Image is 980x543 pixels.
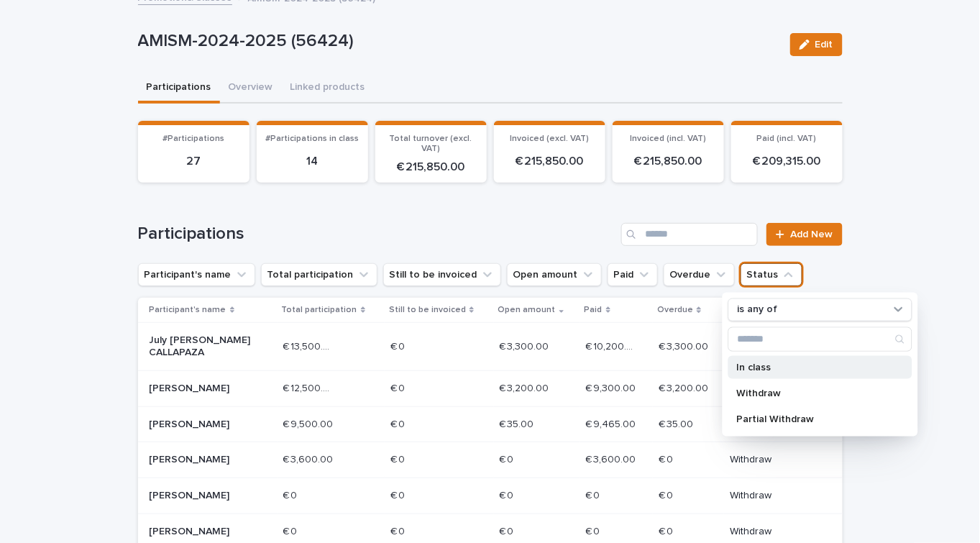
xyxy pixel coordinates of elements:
[730,490,819,502] p: Withdraw
[736,388,889,398] p: Withdraw
[384,160,478,174] p: € 215,850.00
[390,416,408,431] p: € 0
[390,523,408,538] p: € 0
[261,263,377,286] button: Total participation
[150,419,252,431] p: [PERSON_NAME]
[621,155,715,168] p: € 215,850.00
[390,338,408,353] p: € 0
[659,338,711,353] p: € 3,300.00
[736,414,889,424] p: Partial Withdraw
[265,134,359,143] span: #Participations in class
[585,302,603,318] p: Paid
[659,523,676,538] p: € 0
[815,40,833,50] span: Edit
[138,263,255,286] button: Participant's name
[586,523,603,538] p: € 0
[740,155,834,168] p: € 209,315.00
[659,416,696,431] p: € 35.00
[147,155,241,168] p: 27
[500,380,552,395] p: € 3,200.00
[389,302,466,318] p: Still to be invoiced
[737,304,777,316] p: is any of
[659,380,711,395] p: € 3,200.00
[507,263,602,286] button: Open amount
[283,523,301,538] p: € 0
[586,416,639,431] p: € 9,465.00
[630,134,706,143] span: Invoiced (incl. VAT)
[383,263,501,286] button: Still to be invoiced
[138,224,616,245] h1: Participations
[736,362,889,373] p: In class
[138,478,843,514] tr: [PERSON_NAME]€ 0€ 0 € 0€ 0 € 0€ 0 € 0€ 0 € 0€ 0 Withdraw
[138,73,220,104] button: Participations
[500,451,517,466] p: € 0
[390,134,472,153] span: Total turnover (excl. VAT)
[138,370,843,406] tr: [PERSON_NAME]€ 12,500.00€ 12,500.00 € 0€ 0 € 3,200.00€ 3,200.00 € 9,300.00€ 9,300.00 € 3,200.00€ ...
[586,487,603,502] p: € 0
[766,223,842,246] a: Add New
[150,490,252,502] p: [PERSON_NAME]
[741,263,802,286] button: Status
[608,263,658,286] button: Paid
[500,416,537,431] p: € 35.00
[659,487,676,502] p: € 0
[283,487,301,502] p: € 0
[282,73,374,104] button: Linked products
[730,454,819,466] p: Withdraw
[503,155,597,168] p: € 215,850.00
[283,380,337,395] p: € 12,500.00
[150,526,252,538] p: [PERSON_NAME]
[586,338,640,353] p: € 10,200.00
[791,229,833,239] span: Add New
[283,338,337,353] p: € 13,500.00
[162,134,224,143] span: #Participations
[138,406,843,442] tr: [PERSON_NAME]€ 9,500.00€ 9,500.00 € 0€ 0 € 35.00€ 35.00 € 9,465.00€ 9,465.00 € 35.00€ 35.00 In class
[657,302,693,318] p: Overdue
[790,33,843,56] button: Edit
[150,302,226,318] p: Participant's name
[728,328,911,351] input: Search
[664,263,735,286] button: Overdue
[282,302,357,318] p: Total participation
[659,451,676,466] p: € 0
[390,380,408,395] p: € 0
[150,383,252,395] p: [PERSON_NAME]
[586,451,639,466] p: € 3,600.00
[390,451,408,466] p: € 0
[757,134,817,143] span: Paid (incl. VAT)
[283,416,336,431] p: € 9,500.00
[730,526,819,538] p: Withdraw
[283,451,336,466] p: € 3,600.00
[500,338,552,353] p: € 3,300.00
[510,134,589,143] span: Invoiced (excl. VAT)
[586,380,639,395] p: € 9,300.00
[498,302,556,318] p: Open amount
[220,73,282,104] button: Overview
[390,487,408,502] p: € 0
[138,323,843,371] tr: July [PERSON_NAME] CALLAPAZA€ 13,500.00€ 13,500.00 € 0€ 0 € 3,300.00€ 3,300.00 € 10,200.00€ 10,20...
[500,523,517,538] p: € 0
[621,223,758,246] input: Search
[150,334,252,359] p: July [PERSON_NAME] CALLAPAZA
[265,155,360,168] p: 14
[150,454,252,466] p: [PERSON_NAME]
[138,442,843,478] tr: [PERSON_NAME]€ 3,600.00€ 3,600.00 € 0€ 0 € 0€ 0 € 3,600.00€ 3,600.00 € 0€ 0 Withdraw
[138,31,779,52] p: AMISM-2024-2025 (56424)
[500,487,517,502] p: € 0
[728,327,912,352] div: Search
